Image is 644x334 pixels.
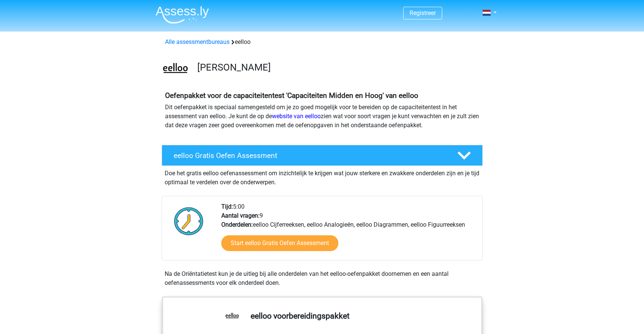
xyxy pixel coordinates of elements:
[162,38,482,47] div: eelloo
[162,166,483,187] div: Doe het gratis eelloo oefenassessment om inzichtelijk te krijgen wat jouw sterkere en zwakkere on...
[162,269,483,287] div: Na de Oriëntatietest kun je de uitleg bij alle onderdelen van het eelloo-oefenpakket doornemen en...
[221,203,233,210] b: Tijd:
[272,113,321,120] a: website van eelloo
[156,6,209,24] img: Assessly
[165,38,230,45] a: Alle assessmentbureaus
[216,202,482,260] div: 5:00 9 eelloo Cijferreeksen, eelloo Analogieën, eelloo Diagrammen, eelloo Figuurreeksen
[174,151,445,160] h4: eelloo Gratis Oefen Assessment
[221,221,253,228] b: Onderdelen:
[221,212,260,219] b: Aantal vragen:
[159,145,486,166] a: eelloo Gratis Oefen Assessment
[410,9,436,17] a: Registreer
[165,91,418,100] b: Oefenpakket voor de capaciteitentest 'Capaciteiten Midden en Hoog' van eelloo
[162,56,189,82] img: eelloo.png
[165,103,479,130] p: Dit oefenpakket is speciaal samengesteld om je zo goed mogelijk voor te bereiden op de capaciteit...
[221,235,338,251] a: Start eelloo Gratis Oefen Assessment
[197,62,477,73] h3: [PERSON_NAME]
[170,202,208,240] img: Klok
